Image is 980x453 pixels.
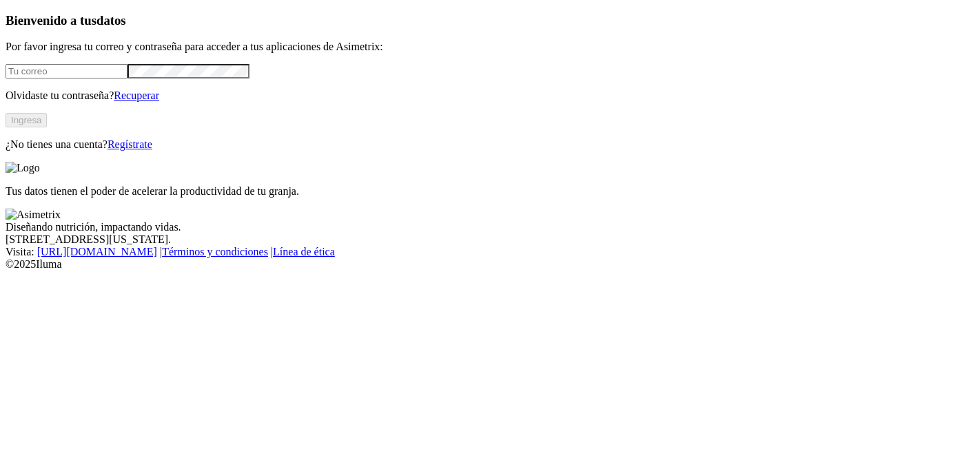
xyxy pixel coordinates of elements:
p: Por favor ingresa tu correo y contraseña para acceder a tus aplicaciones de Asimetrix: [6,41,974,53]
img: Asimetrix [6,209,61,221]
input: Tu correo [6,64,127,78]
img: Logo [6,162,40,174]
a: Recuperar [114,89,159,101]
div: Diseñando nutrición, impactando vidas. [6,221,974,233]
a: Regístrate [108,138,152,150]
a: Línea de ética [273,246,335,257]
p: Tus datos tienen el poder de acelerar la productividad de tu granja. [6,185,974,198]
div: Visita : | | [6,246,974,258]
p: ¿No tienes una cuenta? [6,138,974,151]
a: [URL][DOMAIN_NAME] [37,246,157,257]
span: datos [96,13,126,28]
div: © 2025 Iluma [6,258,974,271]
a: Términos y condiciones [162,246,268,257]
h3: Bienvenido a tus [6,13,974,28]
p: Olvidaste tu contraseña? [6,89,974,102]
div: [STREET_ADDRESS][US_STATE]. [6,233,974,246]
button: Ingresa [6,113,47,127]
